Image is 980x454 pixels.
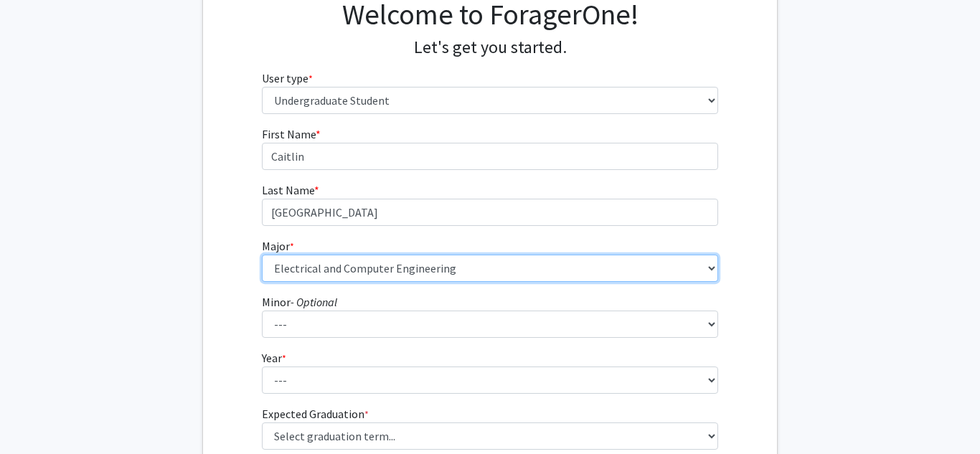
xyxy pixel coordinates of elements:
h4: Let's get you started. [262,37,719,58]
label: Year [262,349,286,366]
label: Major [262,237,294,255]
label: Minor [262,293,337,311]
i: - Optional [291,295,337,309]
iframe: Chat [11,389,61,443]
span: First Name [262,127,316,141]
span: Last Name [262,183,314,197]
label: User type [262,70,313,87]
label: Expected Graduation [262,405,369,422]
